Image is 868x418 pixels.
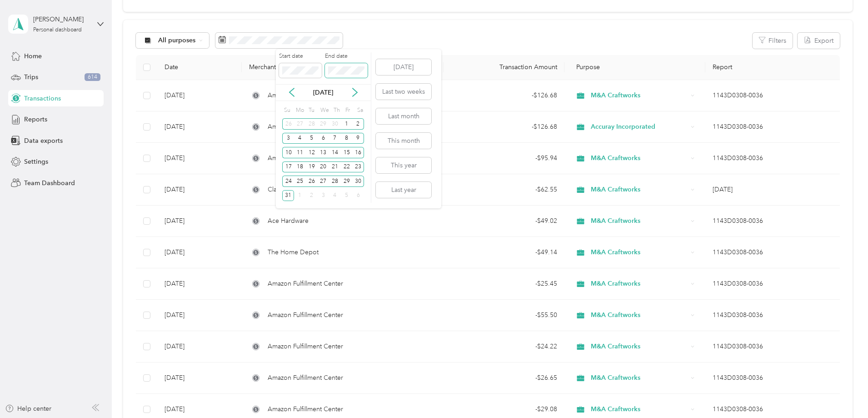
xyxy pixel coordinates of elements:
td: [DATE] [157,268,242,300]
button: Filters [753,33,793,49]
div: 26 [306,176,318,187]
button: Export [798,33,840,49]
div: - $25.45 [451,279,557,289]
button: Last year [376,182,431,198]
div: 16 [353,147,364,158]
div: 30 [353,176,364,187]
div: 19 [306,161,318,173]
button: This year [376,157,431,173]
td: 1143D0308-0036 [705,143,840,174]
td: 1143D0308-0036 [705,206,840,237]
div: 26 [282,118,294,130]
span: Amazon Fulfillment Center [268,310,343,320]
span: The Home Depot [268,247,319,257]
span: Transactions [24,94,61,103]
div: 25 [294,176,306,187]
span: Trips [24,72,38,82]
div: 6 [317,133,329,144]
td: 1143D0308-0036 [705,300,840,331]
td: [DATE] [157,143,242,174]
div: 4 [294,133,306,144]
div: 29 [341,176,353,187]
div: 3 [282,133,294,144]
div: 1 [294,190,306,201]
div: 30 [329,118,341,130]
td: [DATE] [157,237,242,268]
td: 1143D0308-0036 [705,363,840,394]
span: M&A Craftworks [591,342,688,352]
div: 23 [353,161,364,173]
span: Settings [24,157,48,166]
div: 22 [341,161,353,173]
th: Merchant [242,55,443,80]
span: Data exports [24,136,63,146]
td: [DATE] [157,206,242,237]
button: Last two weeks [376,84,431,100]
td: Dec 2023 [705,174,840,206]
iframe: Everlance-gr Chat Button Frame [817,367,868,418]
span: M&A Craftworks [591,279,688,289]
p: [DATE] [304,88,342,97]
span: M&A Craftworks [591,247,688,257]
span: Amazon Fulfillment Center [268,404,343,414]
th: Transaction Amount [444,55,564,80]
span: M&A Craftworks [591,404,688,414]
div: 5 [306,133,318,144]
span: Amazon Fulfillment Center [268,373,343,383]
span: Home [24,51,42,61]
div: 4 [329,190,341,201]
td: 1143D0308-0036 [705,237,840,268]
div: Personal dashboard [33,27,82,33]
div: 3 [317,190,329,201]
div: Tu [307,104,316,117]
td: [DATE] [157,111,242,143]
span: Team Dashboard [24,178,75,188]
div: 2 [306,190,318,201]
div: 17 [282,161,294,173]
div: We [319,104,329,117]
div: Th [332,104,341,117]
td: [DATE] [157,174,242,206]
td: 1143D0308-0036 [705,111,840,143]
div: Fr [344,104,353,117]
label: End date [325,52,368,60]
td: [DATE] [157,363,242,394]
div: 10 [282,147,294,158]
div: 2 [353,118,364,130]
td: 1143D0308-0036 [705,331,840,363]
th: Report [705,55,840,80]
label: Start date [279,52,322,60]
span: Amazon Fulfillment Center [268,342,343,352]
button: [DATE] [376,59,431,75]
div: 5 [341,190,353,201]
div: - $29.08 [451,404,557,414]
div: 9 [353,133,364,144]
span: Reports [24,115,47,124]
div: 21 [329,161,341,173]
div: 27 [317,176,329,187]
span: M&A Craftworks [591,91,688,101]
div: - $95.94 [451,153,557,163]
div: 1 [341,118,353,130]
td: [DATE] [157,300,242,331]
span: Ace Hardware [268,216,309,226]
span: M&A Craftworks [591,373,688,383]
div: 11 [294,147,306,158]
div: - $49.14 [451,247,557,257]
div: - $126.68 [451,91,557,101]
button: Last month [376,108,431,124]
span: Amazon Fulfillment Center [268,122,343,132]
td: [DATE] [157,331,242,363]
div: - $55.50 [451,310,557,320]
div: 24 [282,176,294,187]
div: 18 [294,161,306,173]
div: 12 [306,147,318,158]
span: M&A Craftworks [591,153,688,163]
div: 7 [329,133,341,144]
span: All purposes [158,37,196,44]
span: Accuray Incorporated [591,122,688,132]
div: 20 [317,161,329,173]
button: This month [376,133,431,149]
th: Date [157,55,242,80]
span: Purpose [572,63,600,71]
